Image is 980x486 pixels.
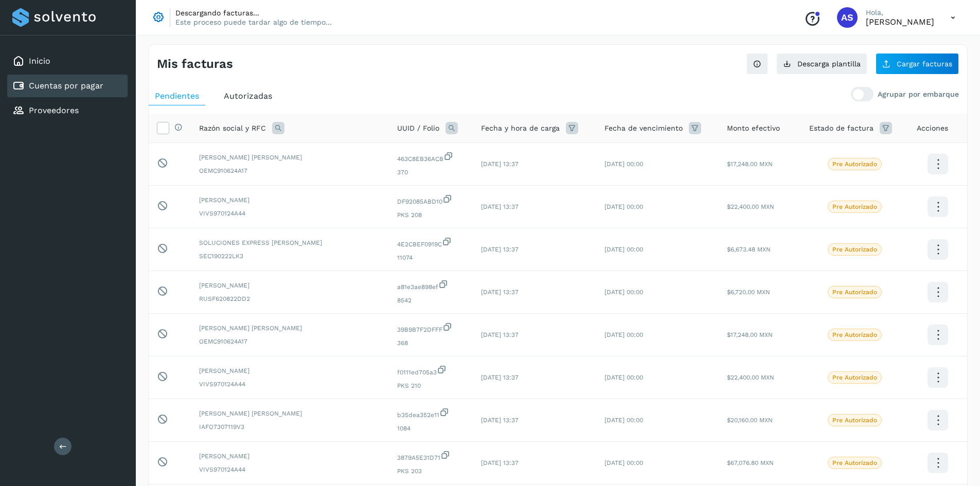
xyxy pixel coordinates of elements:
[604,203,643,210] span: [DATE] 00:00
[155,91,199,101] span: Pendientes
[878,90,959,99] p: Agrupar por embarque
[727,331,773,338] span: $17,248.00 MXN
[832,374,877,381] p: Pre Autorizado
[199,166,381,175] span: OEMC910624A17
[481,203,519,210] span: [DATE] 13:37
[397,450,465,462] span: 3879A5E31D71
[397,338,465,348] span: 368
[199,422,381,431] span: IAFO7307119V3
[809,123,874,134] span: Estado de factura
[481,331,519,338] span: [DATE] 13:37
[481,160,519,168] span: [DATE] 13:37
[832,331,877,338] p: Pre Autorizado
[866,17,934,27] p: Antonio Soto Torres
[832,246,877,253] p: Pre Autorizado
[897,60,952,67] span: Cargar facturas
[199,452,381,461] span: [PERSON_NAME]
[481,374,519,381] span: [DATE] 13:37
[604,123,683,134] span: Fecha de vencimiento
[397,296,465,305] span: 8542
[604,459,643,466] span: [DATE] 00:00
[397,381,465,390] span: PKS 210
[832,203,877,210] p: Pre Autorizado
[797,60,861,67] span: Descarga plantilla
[224,91,272,101] span: Autorizadas
[727,417,773,424] span: $20,160.00 MXN
[199,123,266,134] span: Razón social y RFC
[199,409,381,418] span: [PERSON_NAME] [PERSON_NAME]
[604,331,643,338] span: [DATE] 00:00
[157,57,233,71] h4: Mis facturas
[832,417,877,424] p: Pre Autorizado
[481,417,519,424] span: [DATE] 13:37
[199,294,381,303] span: RUSF620822DD2
[727,459,774,466] span: $67,076.80 MXN
[199,209,381,218] span: VIVS970124A44
[604,160,643,168] span: [DATE] 00:00
[727,289,770,296] span: $6,720.00 MXN
[29,56,50,66] a: Inicio
[917,123,948,134] span: Acciones
[397,424,465,433] span: 1084
[199,195,381,205] span: [PERSON_NAME]
[397,253,465,262] span: 11074
[604,417,643,424] span: [DATE] 00:00
[397,194,465,206] span: DF92085ABD10
[397,210,465,220] span: PKS 208
[397,151,465,164] span: 463C8EB36ACB
[866,8,934,17] p: Hola,
[199,323,381,333] span: [PERSON_NAME] [PERSON_NAME]
[397,237,465,249] span: 4E2CBEF0919C
[481,289,519,296] span: [DATE] 13:37
[199,380,381,389] span: VIVS970124A44
[199,153,381,162] span: [PERSON_NAME] [PERSON_NAME]
[29,81,103,91] a: Cuentas por pagar
[481,246,519,253] span: [DATE] 13:37
[727,160,773,168] span: $17,248.00 MXN
[175,8,332,17] p: Descargando facturas...
[199,366,381,375] span: [PERSON_NAME]
[199,251,381,261] span: SEC190222LK3
[397,322,465,334] span: 39B9B7F2DFFF
[199,465,381,474] span: VIVS970124A44
[397,168,465,177] span: 370
[832,459,877,466] p: Pre Autorizado
[199,281,381,290] span: [PERSON_NAME]
[604,289,643,296] span: [DATE] 00:00
[727,374,774,381] span: $22,400.00 MXN
[397,123,439,134] span: UUID / Folio
[481,459,519,466] span: [DATE] 13:37
[7,75,128,97] div: Cuentas por pagar
[175,17,332,27] p: Este proceso puede tardar algo de tiempo...
[727,123,780,134] span: Monto efectivo
[199,238,381,247] span: SOLUCIONES EXPRESS [PERSON_NAME]
[397,466,465,476] span: PKS 203
[604,374,643,381] span: [DATE] 00:00
[832,160,877,168] p: Pre Autorizado
[776,53,867,75] button: Descarga plantilla
[727,246,771,253] span: $6,673.48 MXN
[29,105,79,115] a: Proveedores
[7,50,128,73] div: Inicio
[397,407,465,420] span: b35dea352e11
[876,53,959,75] button: Cargar facturas
[604,246,643,253] span: [DATE] 00:00
[7,99,128,122] div: Proveedores
[832,289,877,296] p: Pre Autorizado
[727,203,774,210] span: $22,400.00 MXN
[199,337,381,346] span: OEMC910624A17
[397,279,465,292] span: a81e3ae898ef
[481,123,560,134] span: Fecha y hora de carga
[397,365,465,377] span: f0111ed705a3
